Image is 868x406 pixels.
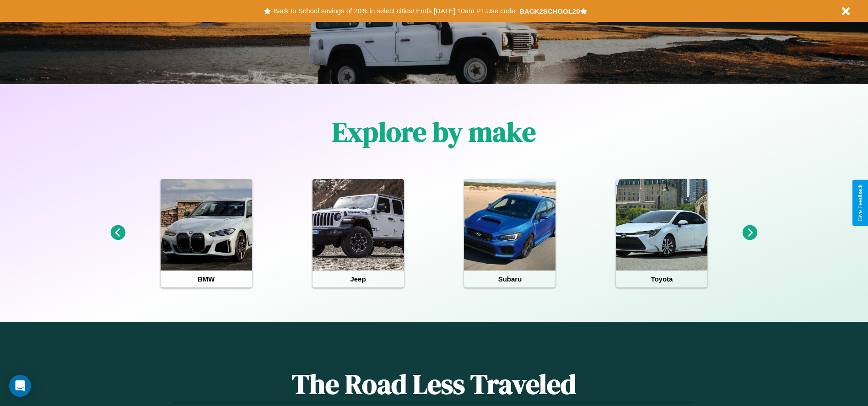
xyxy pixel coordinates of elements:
[9,375,31,397] div: Open Intercom Messenger
[173,365,694,403] h1: The Road Less Traveled
[313,271,404,287] h4: Jeep
[857,184,863,222] div: Give Feedback
[332,113,536,151] h1: Explore by make
[271,5,519,17] button: Back to School savings of 20% in select cities! Ends [DATE] 10am PT.Use code:
[616,271,707,287] h4: Toyota
[464,271,555,287] h4: Subaru
[519,7,580,15] b: BACK2SCHOOL20
[161,271,252,287] h4: BMW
